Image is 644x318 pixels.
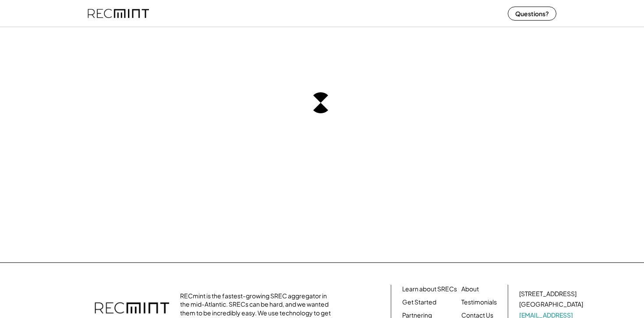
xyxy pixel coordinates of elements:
a: Get Started [402,298,436,307]
div: [STREET_ADDRESS] [519,290,577,298]
img: recmint-logotype%403x%20%281%29.jpeg [88,2,149,25]
button: Questions? [508,7,556,21]
a: Testimonials [461,298,497,307]
a: Learn about SRECs [402,285,457,294]
div: [GEOGRAPHIC_DATA] [519,300,583,309]
a: About [461,285,479,294]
